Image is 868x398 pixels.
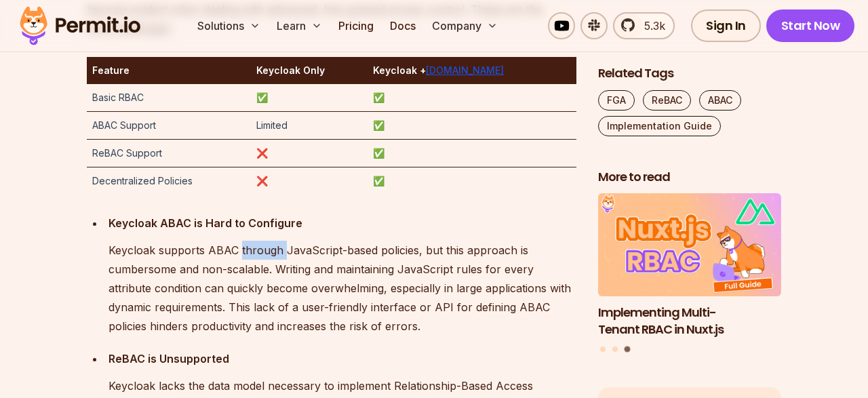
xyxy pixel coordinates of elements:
td: Limited [251,112,368,140]
th: Keycloak Only [251,57,368,84]
td: ❌ [251,140,368,167]
td: ✅ [368,112,576,140]
td: Basic RBAC [87,84,251,112]
a: Implementation Guide [598,116,721,136]
a: ABAC [699,90,741,111]
a: 5.3k [613,12,675,39]
strong: Keycloak ABAC is Hard to Configure [108,216,302,230]
td: ❌ [251,167,368,195]
button: Go to slide 1 [600,347,606,353]
strong: ReBAC is Unsupported [108,352,229,365]
li: 3 of 3 [598,194,781,338]
h3: Implementing Multi-Tenant RBAC in Nuxt.js [598,304,781,338]
a: Start Now [766,9,855,42]
button: Learn [271,12,328,39]
td: ✅ [368,84,576,112]
h2: Related Tags [598,65,781,82]
th: Feature [87,57,251,84]
a: FGA [598,90,635,111]
a: Implementing Multi-Tenant RBAC in Nuxt.jsImplementing Multi-Tenant RBAC in Nuxt.js [598,194,781,338]
td: Decentralized Policies [87,167,251,195]
td: ABAC Support [87,112,251,140]
a: ReBAC [643,90,691,111]
a: Docs [384,12,421,39]
td: ✅ [368,140,576,167]
button: Go to slide 2 [612,347,618,353]
div: Posts [598,194,781,355]
a: [DOMAIN_NAME] [426,64,504,76]
button: Solutions [192,12,266,39]
td: ✅ [368,167,576,195]
button: Go to slide 3 [624,346,630,353]
img: Implementing Multi-Tenant RBAC in Nuxt.js [598,194,781,297]
a: Pricing [333,12,379,39]
th: Keycloak + [368,57,576,84]
p: Keycloak supports ABAC through JavaScript-based policies, but this approach is cumbersome and non... [108,241,576,336]
img: Permit logo [14,3,146,49]
h2: More to read [598,169,781,186]
button: Company [427,12,503,39]
td: ReBAC Support [87,140,251,167]
td: ✅ [251,84,368,112]
a: Sign In [691,9,761,42]
span: 5.3k [636,18,665,34]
